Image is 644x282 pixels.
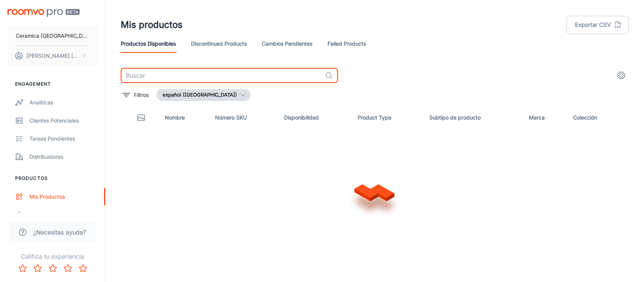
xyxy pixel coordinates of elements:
a: Discontinued Products [191,35,247,53]
button: Rate 4 star [60,261,75,276]
div: Mis productos [29,193,98,201]
th: Número SKU [209,107,278,128]
div: Distribuidores [29,153,98,161]
th: Disponibilidad [278,107,352,128]
th: Colección [567,107,629,128]
input: Buscar [121,68,322,83]
p: Ceramica [GEOGRAPHIC_DATA] [16,32,89,40]
h1: Mis productos [121,18,183,32]
span: ¿Necesitas ayuda? [33,228,86,237]
button: Exportar CSV [567,16,629,34]
button: Rate 1 star [15,261,30,276]
div: Analíticas [29,98,98,107]
p: Califica tu experiencia [6,252,99,261]
a: Failed Products [327,35,366,53]
p: [PERSON_NAME] [PERSON_NAME] [26,52,80,60]
th: Nombre [159,107,209,128]
th: Product Type [352,107,423,128]
button: Rate 5 star [75,261,91,276]
button: Rate 3 star [45,261,60,276]
th: Subtipo de producto [424,107,523,128]
a: Cambios pendientes [262,35,312,53]
th: Marca [523,107,567,128]
img: Roomvo PRO Beta [8,9,80,17]
button: español ([GEOGRAPHIC_DATA]) [157,89,251,101]
div: Actualizar productos [29,211,98,219]
svg: Thumbnail [137,113,146,122]
a: Productos disponibles [121,35,176,53]
button: Rate 2 star [30,261,45,276]
button: filter [121,89,151,101]
button: [PERSON_NAME] [PERSON_NAME] [8,46,98,66]
div: Clientes potenciales [29,116,98,125]
div: Tareas pendientes [29,135,98,143]
button: settings [614,68,629,83]
button: Ceramica [GEOGRAPHIC_DATA] [8,26,98,46]
p: Filtros [134,91,149,99]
